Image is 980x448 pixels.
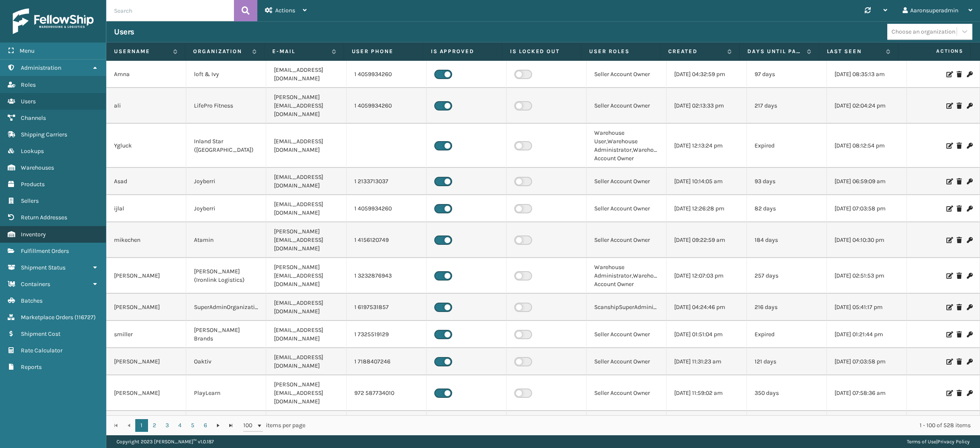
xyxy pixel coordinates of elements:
td: [PERSON_NAME] Brands [186,321,266,348]
i: Change Password [967,206,972,212]
td: [EMAIL_ADDRESS][DOMAIN_NAME] [266,348,346,375]
td: [EMAIL_ADDRESS][DOMAIN_NAME] [266,321,346,348]
td: 114 days [747,411,827,447]
td: Seller Account Owner [587,375,667,411]
td: 972 587734010 [347,375,427,411]
a: 4 [174,419,186,432]
i: Edit [946,273,952,279]
span: Actions [275,7,295,14]
span: Lookups [21,147,44,155]
td: Seller Account Owner [587,195,667,222]
td: [PERSON_NAME][EMAIL_ADDRESS][DOMAIN_NAME] [266,222,346,258]
i: Change Password [967,273,972,279]
td: [DATE] 12:13:24 pm [667,124,746,168]
td: [PERSON_NAME][EMAIL_ADDRESS][DOMAIN_NAME] [266,258,346,294]
td: [PERSON_NAME] [106,375,186,411]
td: PlayLearn [186,375,266,411]
td: Seller Account Owner [587,61,667,88]
i: Edit [946,179,952,184]
i: Change Password [967,71,972,77]
td: ali [106,88,186,124]
span: 100 [243,421,256,430]
td: Expired [747,124,827,168]
td: Warehouse Administrator,Warehouse Account Owner [587,258,667,294]
label: Is Locked Out [510,48,573,55]
span: Containers [21,281,50,288]
label: Days until password expires [747,48,802,55]
td: 217 days [747,88,827,124]
td: 1 7325519129 [347,321,427,348]
td: Seller Account Owner [587,88,667,124]
td: [PERSON_NAME] [106,348,186,375]
span: Rate Calculator [21,347,63,354]
td: [DATE] 11:59:02 am [667,375,746,411]
td: Seller Account Owner [587,411,667,447]
label: Username [114,48,169,55]
a: Terms of Use [907,439,936,445]
i: Change Password [967,304,972,310]
td: 1 3232876943 [347,258,427,294]
span: items per page [243,419,305,432]
span: Channels [21,114,46,122]
span: Shipment Status [21,264,66,271]
a: Privacy Policy [937,439,970,445]
p: Copyright 2023 [PERSON_NAME]™ v 1.0.187 [117,435,214,448]
td: Seller Account Owner [587,222,667,258]
td: Oaktiv [186,348,266,375]
a: 2 [148,419,161,432]
i: Edit [946,143,952,149]
td: [DATE] 12:07:03 pm [667,258,746,294]
a: Go to the last page [225,419,237,432]
span: Fulfillment Orders [21,247,69,255]
td: [DATE] 08:12:54 pm [827,124,907,168]
span: Inventory [21,231,46,238]
td: 121 days [747,348,827,375]
label: E-mail [272,48,327,55]
i: Edit [946,206,952,212]
td: [EMAIL_ADDRESS][DOMAIN_NAME] [266,168,346,195]
td: [DATE] 01:51:04 pm [667,321,746,348]
td: 1 4059934260 [347,88,427,124]
td: 1 14059934260 [347,411,427,447]
td: loft & Ivy [186,61,266,88]
i: Delete [957,390,962,396]
div: Choose an organization [892,27,955,36]
td: Expired [747,321,827,348]
i: Delete [957,273,962,279]
td: LifePro Fitness [186,411,266,447]
i: Change Password [967,237,972,243]
td: [DATE] 09:22:59 am [667,222,746,258]
td: [DATE] 08:35:13 am [827,61,907,88]
span: Marketplace Orders [21,314,73,321]
div: | [907,435,970,448]
a: Go to the next page [212,419,225,432]
span: Users [21,98,36,105]
td: 93 days [747,168,827,195]
td: Umair [106,411,186,447]
span: Sellers [21,197,39,204]
i: Delete [957,143,962,149]
i: Delete [957,179,962,184]
td: [DATE] 11:31:23 am [667,348,746,375]
i: Delete [957,332,962,337]
td: [DATE] 04:10:30 pm [827,222,907,258]
td: Atamin [186,222,266,258]
td: Seller Account Owner [587,168,667,195]
td: [DATE] 07:03:58 pm [827,348,907,375]
i: Change Password [967,143,972,149]
td: [EMAIL_ADDRESS][DOMAIN_NAME] [266,195,346,222]
td: [DATE] 04:24:46 pm [667,294,746,321]
div: 1 - 100 of 528 items [317,421,971,430]
td: Amna [106,61,186,88]
img: logo [13,9,94,34]
td: [DOMAIN_NAME][EMAIL_ADDRESS][DOMAIN_NAME] [266,411,346,447]
i: Change Password [967,103,972,109]
a: 1 [135,419,148,432]
td: Warehouse User,Warehouse Administrator,Warehouse Account Owner [587,124,667,168]
i: Delete [957,359,962,365]
i: Change Password [967,179,972,184]
span: Administration [21,64,61,71]
i: Edit [946,304,952,310]
td: [PERSON_NAME] [106,294,186,321]
td: ScanshipSuperAdministrator [587,294,667,321]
